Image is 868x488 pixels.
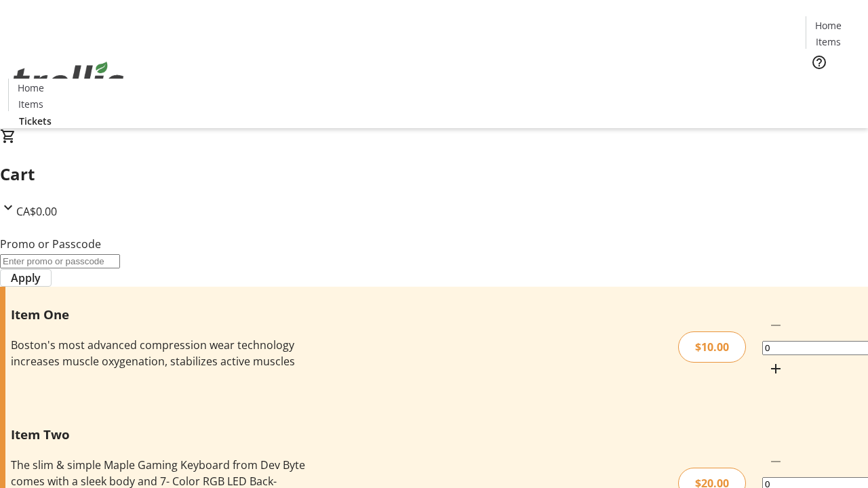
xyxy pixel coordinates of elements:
span: Items [816,35,841,49]
button: Help [806,49,833,76]
div: Boston's most advanced compression wear technology increases muscle oxygenation, stabilizes activ... [11,337,307,369]
button: Increment by one [762,355,789,382]
h3: Item One [11,305,307,324]
img: Orient E2E Organization fhlrt2G9Lx's Logo [8,47,129,115]
a: Items [806,35,850,49]
span: Apply [11,270,41,286]
div: $10.00 [678,331,746,363]
h3: Item Two [11,425,307,444]
a: Items [9,97,52,111]
span: Tickets [19,114,52,128]
a: Home [806,18,850,33]
span: Items [18,97,43,111]
span: CA$0.00 [16,204,57,219]
a: Home [9,81,52,95]
span: Home [18,81,44,95]
span: Home [815,18,842,33]
a: Tickets [8,114,62,128]
span: Tickets [816,79,849,93]
a: Tickets [806,79,860,93]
